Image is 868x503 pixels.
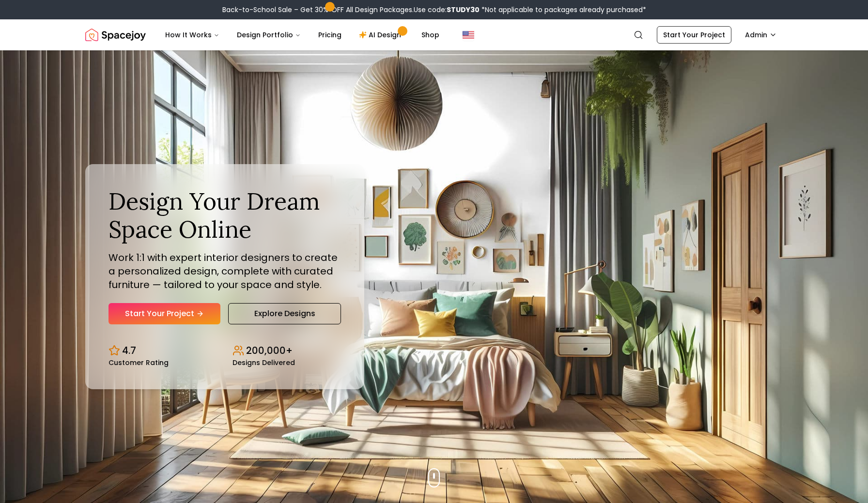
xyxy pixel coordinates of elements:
div: Design stats [108,336,341,366]
nav: Global [85,19,783,50]
p: 4.7 [122,344,136,357]
button: How It Works [157,25,227,45]
span: *Not applicable to packages already purchased* [480,5,646,15]
a: Shop [414,25,447,45]
a: AI Design [351,25,412,45]
img: United States [463,29,474,41]
a: Start Your Project [657,26,731,44]
nav: Main [157,25,447,45]
a: Start Your Project [108,303,220,324]
small: Customer Rating [108,359,169,366]
span: Use code: [414,5,480,15]
a: Pricing [310,25,349,45]
button: Design Portfolio [229,25,309,45]
button: Admin [739,26,783,44]
a: Explore Designs [228,303,341,324]
b: STUDY30 [447,5,480,15]
a: Spacejoy [85,25,146,45]
p: 200,000+ [246,344,293,357]
p: Work 1:1 with expert interior designers to create a personalized design, complete with curated fu... [108,251,341,291]
div: Back-to-School Sale – Get 30% OFF All Design Packages. [222,5,646,15]
small: Designs Delivered [232,359,295,366]
h1: Design Your Dream Space Online [108,187,341,243]
img: Spacejoy Logo [85,25,146,45]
